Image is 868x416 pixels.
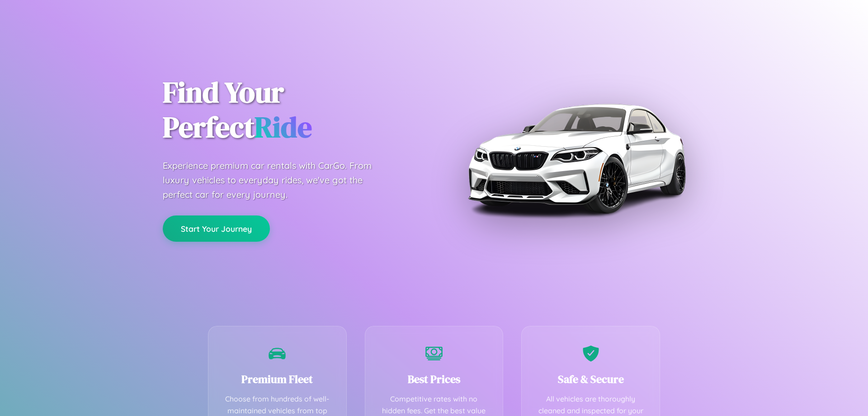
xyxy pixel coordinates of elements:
[255,107,312,147] span: Ride
[463,45,689,272] img: Premium BMW car rental vehicle
[163,215,270,242] button: Start Your Journey
[163,158,389,202] p: Experience premium car rentals with CarGo. From luxury vehicles to everyday rides, we've got the ...
[222,372,333,387] h3: Premium Fleet
[163,75,420,145] h1: Find Your Perfect
[379,372,490,387] h3: Best Prices
[535,372,646,387] h3: Safe & Secure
